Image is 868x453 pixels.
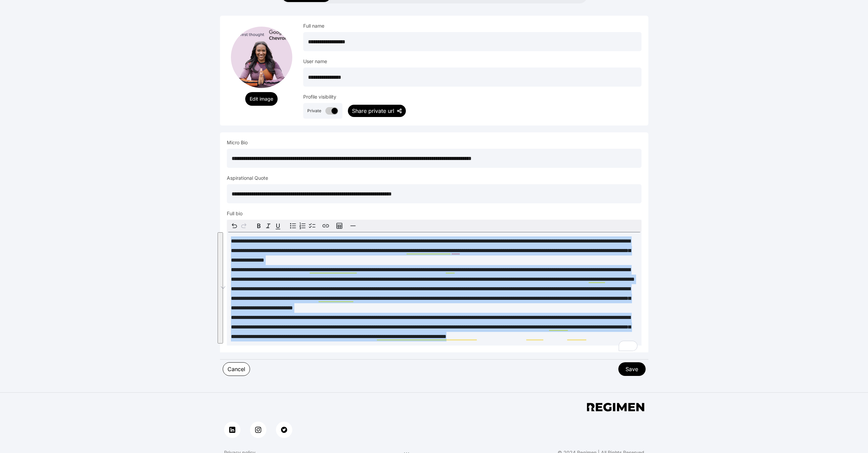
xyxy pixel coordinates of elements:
[231,27,292,88] img: ShaylaMclinGreen5_20250820_152740.png
[227,232,642,346] div: To enrich screen reader interactions, please activate Accessibility in Grammarly extension settings
[303,23,642,32] div: Full name
[307,221,317,231] button: Check list
[348,105,406,117] button: Share private url
[227,139,642,149] div: Micro Bio
[250,422,266,438] a: instagram
[230,221,239,231] button: Undo ⌘Z
[281,427,287,433] img: twitter button
[224,422,240,438] a: linkedin
[321,221,330,231] button: Create link
[255,427,261,433] img: instagram button
[618,362,646,376] button: Save
[245,92,278,106] button: Edit image
[307,108,321,114] div: Private
[273,221,283,231] button: Underline
[254,221,264,231] button: Bold
[229,427,235,433] img: linkedin button
[587,403,644,411] img: app footer logo
[288,221,317,231] div: toggle group
[352,107,394,115] div: Share private url
[303,58,642,68] div: User name
[288,221,298,231] button: Bulleted list
[298,221,307,231] button: Numbered list
[264,221,273,231] button: Italic
[227,175,642,184] div: Aspirational Quote
[223,362,250,376] button: Cancel
[303,93,642,103] div: Profile visibility
[276,422,292,438] a: twitter
[227,210,642,220] div: Full bio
